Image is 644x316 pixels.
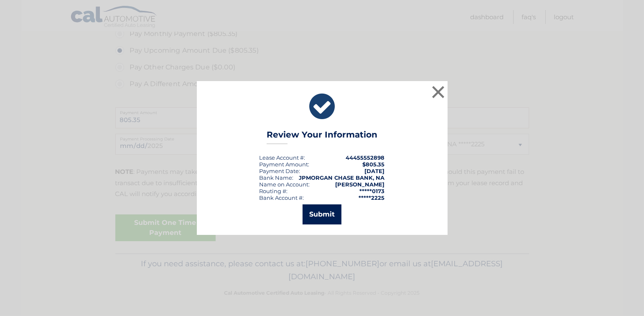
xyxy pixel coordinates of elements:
[430,84,447,100] button: ×
[267,130,377,144] h3: Review Your Information
[363,161,385,168] span: $805.35
[260,194,304,201] div: Bank Account #:
[365,168,385,174] span: [DATE]
[299,174,385,181] strong: JPMORGAN CHASE BANK, NA
[260,181,310,188] div: Name on Account:
[260,161,310,168] div: Payment Amount:
[260,154,305,161] div: Lease Account #:
[260,188,288,194] div: Routing #:
[303,204,341,224] button: Submit
[260,168,300,174] div: :
[346,154,385,161] strong: 44455552898
[336,181,385,188] strong: [PERSON_NAME]
[260,168,299,174] span: Payment Date
[260,174,294,181] div: Bank Name:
